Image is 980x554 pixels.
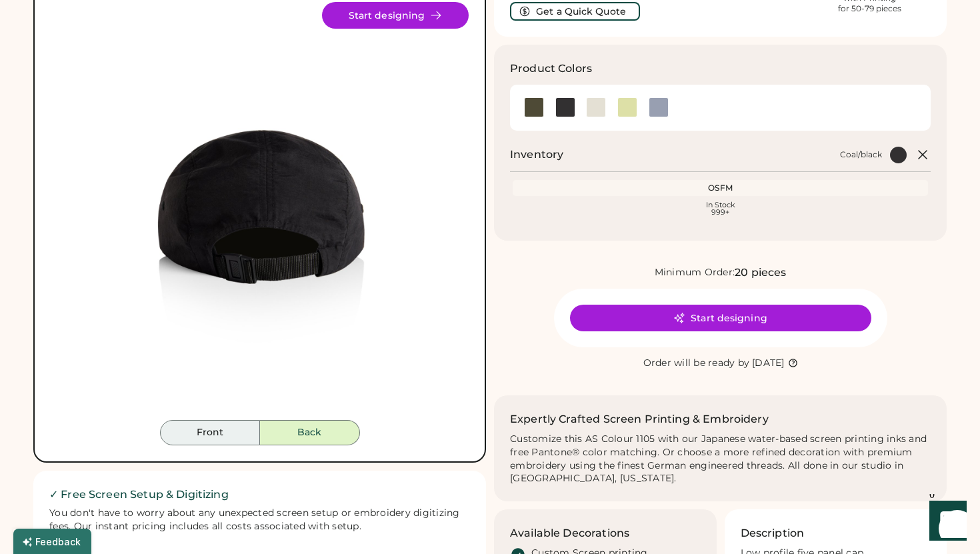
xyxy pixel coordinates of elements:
button: Start designing [570,305,871,331]
h2: ✓ Free Screen Setup & Digitizing [49,487,470,503]
h3: Available Decorations [510,525,629,541]
div: 20 pieces [735,265,786,281]
h3: Product Colors [510,61,592,77]
img: 1105 - Coal/black Back Image [51,2,469,420]
div: You don't have to worry about any unexpected screen setup or embroidery digitizing fees. Our inst... [49,507,470,533]
div: OSFM [515,183,925,193]
div: Order will be ready by [643,357,750,370]
h2: Inventory [510,147,563,163]
h3: Description [741,525,805,541]
h2: Expertly Crafted Screen Printing & Embroidery [510,411,769,427]
button: Back [260,420,360,445]
div: 1105 Style Image [51,2,469,420]
div: In Stock 999+ [515,201,925,216]
button: Start designing [322,2,469,29]
div: Coal/black [840,149,882,160]
div: [DATE] [752,357,785,370]
button: Get a Quick Quote [510,2,640,21]
button: Front [160,420,260,445]
iframe: Front Chat [917,494,974,551]
div: Minimum Order: [655,266,735,279]
div: Customize this AS Colour 1105 with our Japanese water-based screen printing inks and free Pantone... [510,433,931,486]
